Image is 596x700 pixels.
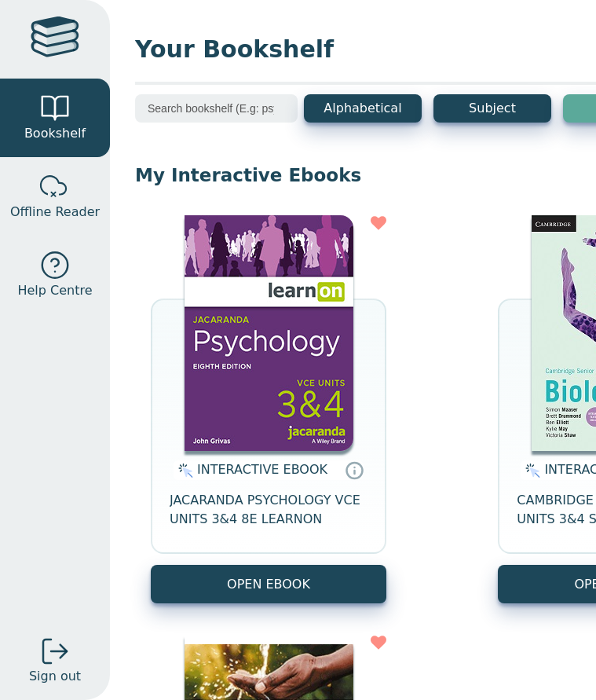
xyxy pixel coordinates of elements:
input: Search bookshelf (E.g: psychology) [135,94,298,123]
a: Interactive eBooks are accessed online via the publisher’s portal. They contain interactive resou... [345,460,364,479]
img: interactive.svg [521,461,540,480]
img: 4bb61bf8-509a-4e9e-bd77-88deacee2c2e.jpg [185,215,353,451]
span: INTERACTIVE EBOOK [197,462,327,477]
span: Sign out [29,667,81,686]
span: Offline Reader [10,203,100,222]
span: JACARANDA PSYCHOLOGY VCE UNITS 3&4 8E LEARNON [170,491,367,529]
span: Bookshelf [24,124,86,143]
span: Help Centre [17,281,92,300]
button: OPEN EBOOK [151,565,386,603]
button: Subject [433,94,551,123]
img: interactive.svg [174,461,193,480]
button: Alphabetical [304,94,422,123]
